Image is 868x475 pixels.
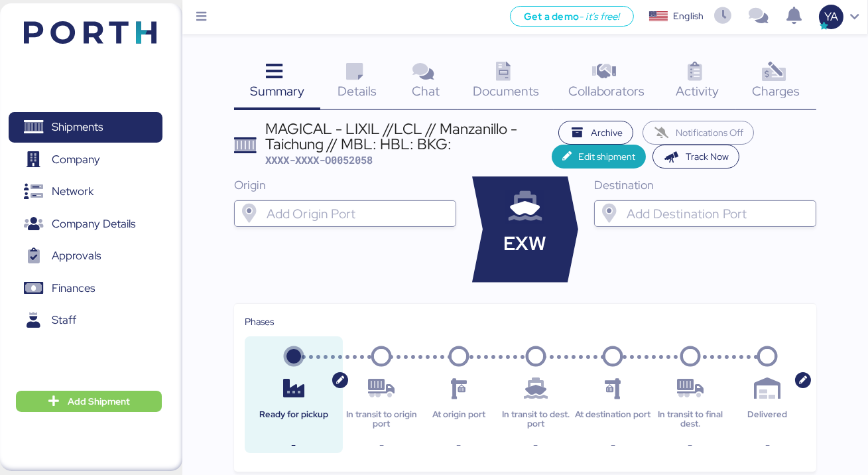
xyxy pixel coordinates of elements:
div: Origin [234,176,456,194]
a: Shipments [9,112,162,143]
div: At origin port [420,410,497,429]
button: Menu [190,6,213,29]
span: Add Shipment [68,393,130,409]
span: Charges [753,82,800,100]
div: - [420,437,497,453]
a: Approvals [9,241,162,271]
div: MAGICAL - LIXIL //LCL // Manzanillo - Taichung // MBL: HBL: BKG: [265,121,552,151]
button: Archive [558,121,634,145]
a: Staff [9,305,162,336]
span: Archive [591,125,623,141]
div: - [652,437,729,453]
button: Track Now [652,145,739,169]
div: Destination [594,176,816,194]
span: Edit shipment [578,149,635,165]
span: Company [52,150,100,169]
div: - [729,437,806,453]
a: Company Details [9,208,162,239]
button: Notifications Off [643,121,754,145]
span: Track Now [686,149,729,165]
a: Network [9,176,162,207]
span: Network [52,182,93,201]
span: Shipments [52,117,103,137]
span: Summary [250,82,304,100]
span: Chat [412,82,440,100]
span: YA [824,8,838,25]
div: At destination port [574,410,651,429]
span: Finances [52,279,95,298]
div: In transit to final dest. [652,410,729,429]
button: Add Shipment [16,391,162,412]
div: Delivered [729,410,806,429]
span: Details [338,82,377,100]
div: - [574,437,651,453]
input: Add Destination Port [624,206,810,222]
span: Collaborators [568,82,645,100]
div: - [255,437,332,453]
span: Notifications Off [676,125,743,141]
span: Staff [52,310,76,330]
span: Documents [473,82,539,100]
div: - [497,437,574,453]
button: Edit shipment [552,145,647,169]
a: Finances [9,273,162,303]
div: English [673,9,704,23]
div: In transit to dest. port [497,410,574,429]
span: Approvals [52,246,101,265]
div: In transit to origin port [343,410,420,429]
span: XXXX-XXXX-O0052058 [265,153,373,167]
div: Phases [245,314,806,329]
div: Ready for pickup [255,410,332,429]
input: Add Origin Port [264,206,450,222]
span: Company Details [52,214,135,234]
div: - [343,437,420,453]
span: Activity [676,82,719,100]
span: EXW [503,230,546,258]
a: Company [9,144,162,174]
